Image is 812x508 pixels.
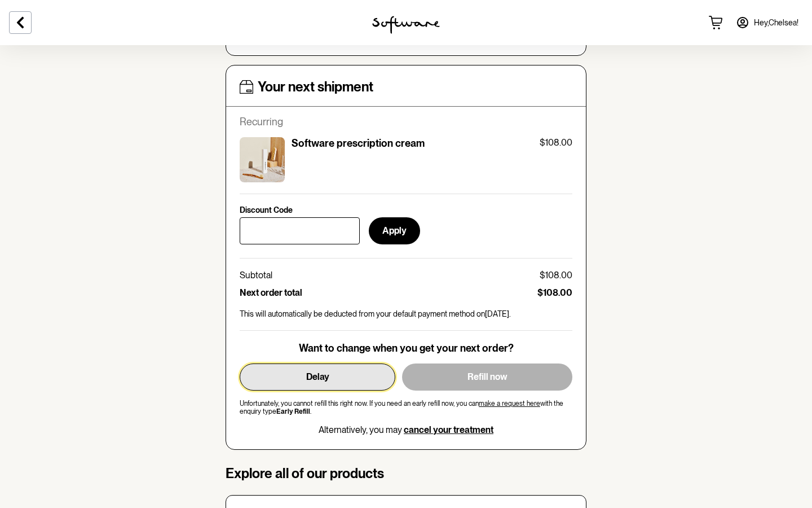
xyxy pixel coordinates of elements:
p: $108.00 [540,270,572,281]
span: Unfortunately, you cannot refill this right now. If you need an early refill now, you can with th... [240,400,572,416]
img: software logo [372,16,440,34]
p: Recurring [240,116,572,128]
p: Discount Code [240,205,293,215]
img: ckrj7zkjy00033h5xptmbqh6o.jpg [240,137,285,182]
p: Next order total [240,287,302,298]
button: Refill now [402,364,572,391]
p: Early Refill [276,408,310,415]
p: Subtotal [240,270,272,281]
span: Refill now [467,371,507,382]
p: $108.00 [540,137,572,148]
button: cancel your treatment [404,424,493,435]
p: Software prescription cream [292,137,425,150]
button: Delay [240,364,395,391]
span: Hey, Chelsea ! [754,18,798,28]
h4: Explore all of our products [226,466,586,482]
p: This will automatically be deducted from your default payment method on [DATE] . [240,309,572,319]
a: Hey,Chelsea! [729,9,805,36]
h4: Your next shipment [258,79,373,95]
p: $108.00 [537,287,572,298]
button: Apply [369,217,420,244]
p: Want to change when you get your next order? [299,342,514,354]
span: Delay [306,371,329,382]
p: Alternatively, you may [319,424,493,435]
a: make a request here [479,400,540,408]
